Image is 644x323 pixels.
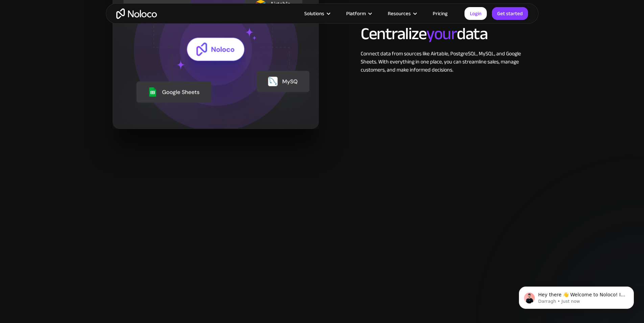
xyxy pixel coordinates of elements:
[424,9,456,18] a: Pricing
[361,25,531,43] h2: Centralize data
[296,9,338,18] div: Solutions
[361,50,531,74] div: Connect data from sources like Airtable, PostgreSQL, MySQL, and Google Sheets. With everything in...
[346,9,366,18] div: Platform
[509,272,644,320] iframe: Intercom notifications message
[388,9,411,18] div: Resources
[338,9,379,18] div: Platform
[379,9,424,18] div: Resources
[492,7,528,20] a: Get started
[464,7,487,20] a: Login
[304,9,324,18] div: Solutions
[116,8,157,19] a: home
[426,18,457,50] span: your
